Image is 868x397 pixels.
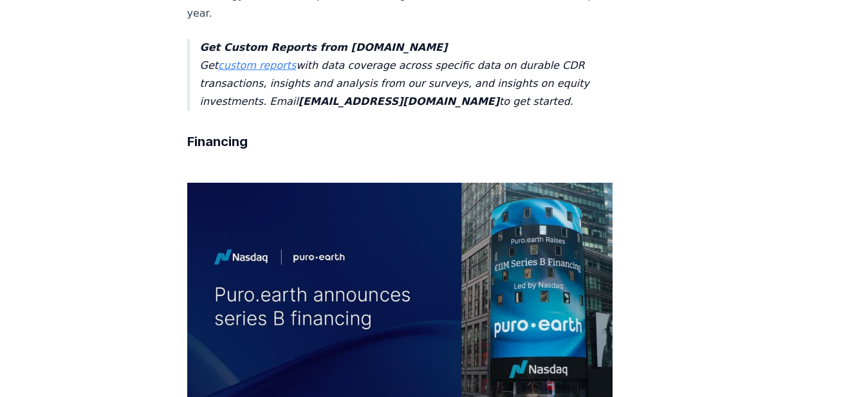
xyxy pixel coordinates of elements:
[299,95,499,107] strong: [EMAIL_ADDRESS][DOMAIN_NAME]
[187,134,248,149] strong: Financing
[200,41,589,107] em: Get with data coverage across specific data on durable CDR transactions, insights and analysis fr...
[218,59,296,71] a: custom reports
[200,41,448,53] strong: Get Custom Reports from [DOMAIN_NAME]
